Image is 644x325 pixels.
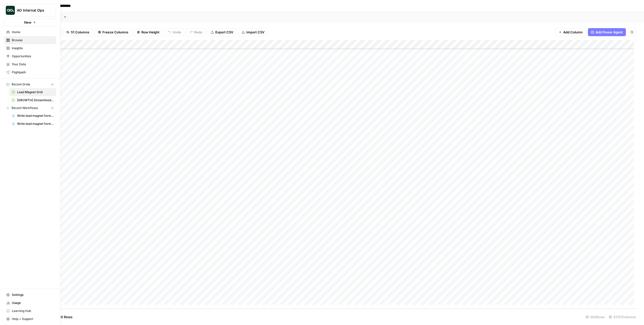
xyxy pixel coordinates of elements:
span: Help + Support [12,317,54,321]
button: Export CSV [208,28,236,36]
button: Recent Grids [4,81,56,88]
span: Write lead magnet form entry to grid [17,114,54,118]
span: Add 10 Rows [52,314,72,319]
button: Redo [186,28,206,36]
span: Redo [194,30,202,35]
button: Help + Support [4,315,56,323]
a: Opportunities [4,52,56,60]
span: Recent Workflows [12,106,38,110]
a: Usage [4,299,56,307]
span: Flightpath [12,70,54,75]
button: Add Column [555,28,586,36]
span: Opportunities [12,54,54,59]
span: Import CSV [246,30,264,35]
span: Row Height [141,30,159,35]
span: New [24,20,31,25]
span: Write lead magnet form entry to grid - v2 [17,122,54,126]
span: Add Power Agent [595,30,623,35]
span: Freeze Columns [102,30,128,35]
span: Home [12,30,54,34]
div: 582 Rows [584,313,607,321]
span: Add Column [563,30,583,35]
span: Usage [12,301,54,305]
button: Freeze Columns [95,28,132,36]
span: Learning Hub [12,309,54,313]
span: AO Internal Ops [17,8,47,13]
span: Your Data [12,62,54,67]
span: Insights [12,46,54,50]
button: Row Height [134,28,163,36]
button: Add Power Agent [588,28,626,36]
a: [GROWTH] Streamlined Custom Growth Strategy (Prospects) Grid [9,96,56,104]
a: Learning Hub [4,307,56,315]
button: New [4,19,56,26]
span: Browse [12,38,54,42]
a: Your Data [4,60,56,68]
img: AO Internal Ops Logo [6,6,15,15]
a: Flightpath [4,68,56,76]
span: Export CSV [215,30,233,35]
a: Write lead magnet form entry to grid - v2 [9,120,56,128]
button: Workspace: AO Internal Ops [4,4,56,17]
button: Recent Workflows [4,104,56,112]
span: Settings [12,293,54,297]
a: Write lead magnet form entry to grid [9,112,56,120]
button: Import CSV [238,28,268,36]
span: 51 Columns [71,30,89,35]
a: Home [4,28,56,36]
span: Undo [173,30,181,35]
span: [GROWTH] Streamlined Custom Growth Strategy (Prospects) Grid [17,98,54,102]
button: 51 Columns [63,28,93,36]
button: Undo [165,28,184,36]
span: Recent Grids [12,82,30,87]
a: Settings [4,291,56,299]
a: Browse [4,36,56,44]
div: 47/51 Columns [607,313,638,321]
a: Insights [4,44,56,52]
a: Lead Magnet Grid [9,88,56,96]
span: Lead Magnet Grid [17,90,54,94]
